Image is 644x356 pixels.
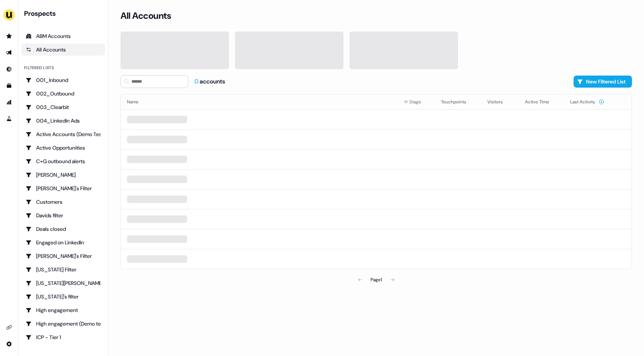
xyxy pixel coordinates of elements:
[26,212,101,219] div: Davids filter
[21,101,105,113] a: Go to 003_Clearbit
[570,95,604,109] button: Last Activity
[26,103,101,111] div: 003_Clearbit
[26,46,101,53] div: All Accounts
[21,169,105,181] a: Go to Charlotte Stone
[121,94,397,109] th: Name
[26,130,101,138] div: Active Accounts (Demo Test)
[26,252,101,260] div: [PERSON_NAME]'s Filter
[24,65,54,71] div: Filtered lists
[26,347,101,354] div: ICP - Tier 2
[21,304,105,316] a: Go to High engagement
[21,182,105,194] a: Go to Charlotte's Filter
[194,77,225,86] div: accounts
[3,321,15,333] a: Go to integrations
[21,44,105,56] a: All accounts
[26,185,101,192] div: [PERSON_NAME]'s Filter
[21,196,105,208] a: Go to Customers
[21,115,105,127] a: Go to 004_LinkedIn Ads
[21,209,105,221] a: Go to Davids filter
[26,279,101,287] div: [US_STATE][PERSON_NAME]
[26,144,101,151] div: Active Opportunities
[525,95,558,109] button: Active Time
[21,264,105,276] a: Go to Georgia Filter
[3,63,15,75] a: Go to Inbound
[21,277,105,289] a: Go to Georgia Slack
[26,333,101,341] div: ICP - Tier 1
[21,331,105,343] a: Go to ICP - Tier 1
[3,113,15,125] a: Go to experiments
[26,198,101,206] div: Customers
[121,10,171,21] h3: All Accounts
[21,291,105,303] a: Go to Georgia's filter
[26,239,101,246] div: Engaged on LinkedIn
[574,76,632,88] button: New Filtered List
[3,30,15,42] a: Go to prospects
[3,96,15,108] a: Go to attribution
[194,77,200,85] span: 0
[26,76,101,84] div: 001_Inbound
[21,128,105,140] a: Go to Active Accounts (Demo Test)
[26,90,101,97] div: 002_Outbound
[3,47,15,59] a: Go to outbound experience
[21,223,105,235] a: Go to Deals closed
[3,80,15,92] a: Go to templates
[21,74,105,86] a: Go to 001_Inbound
[24,9,105,18] div: Prospects
[3,338,15,350] a: Go to integrations
[487,95,512,109] button: Visitors
[26,171,101,179] div: [PERSON_NAME]
[26,225,101,233] div: Deals closed
[26,306,101,314] div: High engagement
[21,250,105,262] a: Go to Geneviève's Filter
[21,30,105,42] a: ABM Accounts
[441,95,475,109] button: Touchpoints
[26,32,101,40] div: ABM Accounts
[21,318,105,330] a: Go to High engagement (Demo testing)
[403,98,429,106] div: Stage
[21,155,105,167] a: Go to C+G outbound alerts
[26,117,101,124] div: 004_LinkedIn Ads
[26,158,101,165] div: C+G outbound alerts
[26,320,101,327] div: High engagement (Demo testing)
[21,88,105,100] a: Go to 002_Outbound
[371,276,382,283] div: Page 1
[26,266,101,273] div: [US_STATE] Filter
[21,142,105,154] a: Go to Active Opportunities
[26,293,101,300] div: [US_STATE]'s filter
[21,236,105,248] a: Go to Engaged on LinkedIn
